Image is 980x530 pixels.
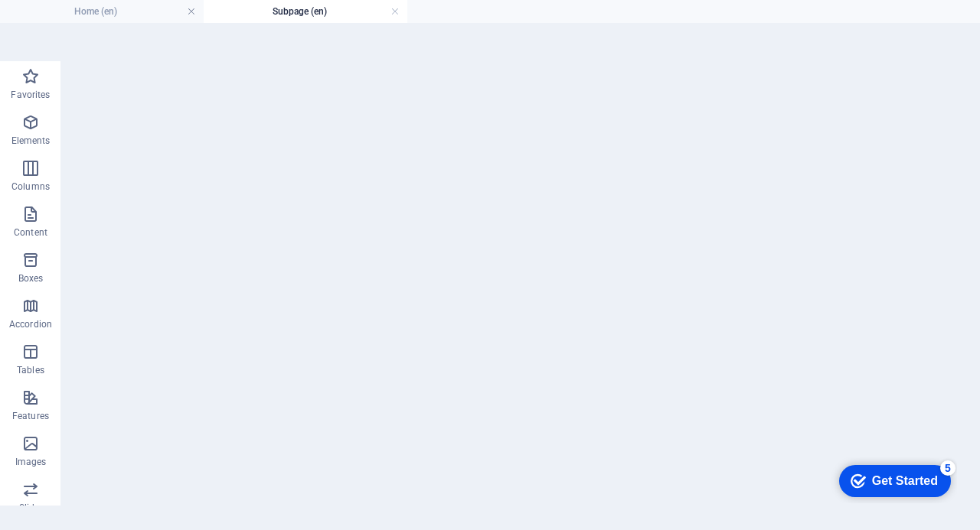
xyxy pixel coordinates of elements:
[17,364,44,376] p: Tables
[9,318,52,330] p: Accordion
[12,410,49,422] p: Features
[12,8,124,40] div: Get Started 5 items remaining, 0% complete
[11,89,50,101] p: Favorites
[113,3,129,18] div: 5
[11,135,51,147] p: Elements
[204,3,407,20] h4: Subpage (en)
[11,180,50,193] p: Columns
[45,17,111,31] div: Get Started
[18,272,44,285] p: Boxes
[19,502,43,514] p: Slider
[15,456,47,468] p: Images
[14,226,47,239] p: Content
